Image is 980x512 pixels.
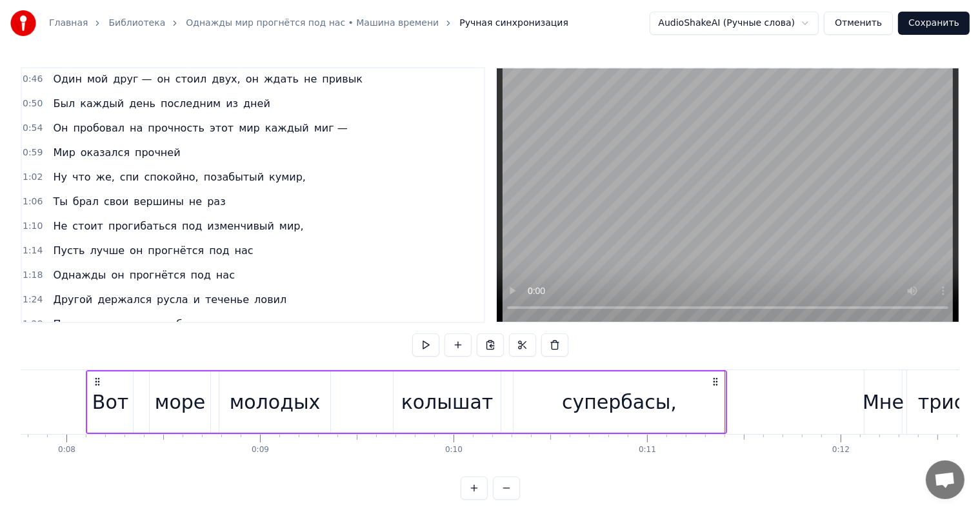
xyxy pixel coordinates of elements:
[192,292,201,307] span: и
[52,243,86,258] span: Пусть
[23,269,43,282] span: 1:18
[92,388,128,417] div: Вот
[108,17,165,30] a: Библиотека
[253,292,288,307] span: ловил
[119,170,141,184] span: спи
[128,121,144,135] span: на
[146,121,206,135] span: прочность
[206,219,275,233] span: изменчивый
[824,12,893,35] button: Отменить
[210,72,242,86] span: двух,
[268,170,307,184] span: кумир,
[926,460,965,499] a: Открытый чат
[23,97,43,110] span: 0:50
[96,292,153,307] span: держался
[112,72,153,86] span: друг —
[72,194,100,209] span: брал
[23,195,43,208] span: 1:06
[79,145,131,160] span: оказался
[234,243,255,258] span: нас
[863,388,904,417] div: Мне
[146,243,205,258] span: прогнётся
[128,268,187,282] span: прогнётся
[23,293,43,306] span: 1:24
[204,292,250,307] span: теченье
[58,445,75,455] div: 0:08
[52,121,69,135] span: Он
[10,10,36,36] img: youka
[303,72,318,86] span: не
[23,122,43,135] span: 0:54
[23,318,43,331] span: 1:28
[128,96,157,111] span: день
[245,72,260,86] span: он
[132,194,185,209] span: вершины
[237,121,261,135] span: мир
[215,268,236,282] span: нас
[155,72,171,86] span: он
[52,317,110,331] span: Подальше
[128,243,144,258] span: он
[159,96,222,111] span: последним
[174,72,208,86] span: стоил
[72,121,126,135] span: пробовал
[113,317,128,331] span: от
[459,17,568,30] span: Ручная синхронизация
[208,243,230,258] span: под
[110,268,125,282] span: он
[52,72,83,86] span: Один
[263,72,300,86] span: ждать
[52,268,107,282] span: Однажды
[71,219,105,233] span: стоит
[107,219,178,233] span: прогибаться
[181,219,203,233] span: под
[86,72,109,86] span: мой
[206,194,226,209] span: раз
[52,170,68,184] span: Ну
[143,170,200,184] span: спокойно,
[52,219,68,233] span: Не
[23,171,43,184] span: 1:02
[832,445,850,455] div: 0:12
[134,145,182,160] span: прочней
[225,96,239,111] span: из
[23,146,43,159] span: 0:59
[264,121,310,135] span: каждый
[52,96,76,111] span: Был
[23,73,43,86] span: 0:46
[130,317,172,331] span: крутых
[242,96,272,111] span: дней
[278,219,305,233] span: мир,
[188,194,203,209] span: не
[49,17,568,30] nav: breadcrumb
[186,17,439,30] a: Однажды мир прогнётся под нас • Машина времени
[175,317,221,331] span: берегов
[898,12,970,35] button: Сохранить
[89,243,126,258] span: лучше
[639,445,656,455] div: 0:11
[252,445,269,455] div: 0:09
[155,388,206,417] div: море
[208,121,235,135] span: этот
[49,17,88,30] a: Главная
[155,292,189,307] span: русла
[52,194,68,209] span: Ты
[321,72,364,86] span: привык
[52,145,76,160] span: Мир
[445,445,463,455] div: 0:10
[52,292,94,307] span: Другой
[23,244,43,257] span: 1:14
[95,170,116,184] span: же,
[313,121,349,135] span: миг —
[230,388,321,417] div: молодых
[562,388,677,417] div: супербасы,
[23,220,43,233] span: 1:10
[79,96,125,111] span: каждый
[103,194,130,209] span: свои
[401,388,494,417] div: колышат
[190,268,212,282] span: под
[71,170,92,184] span: что
[203,170,265,184] span: позабытый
